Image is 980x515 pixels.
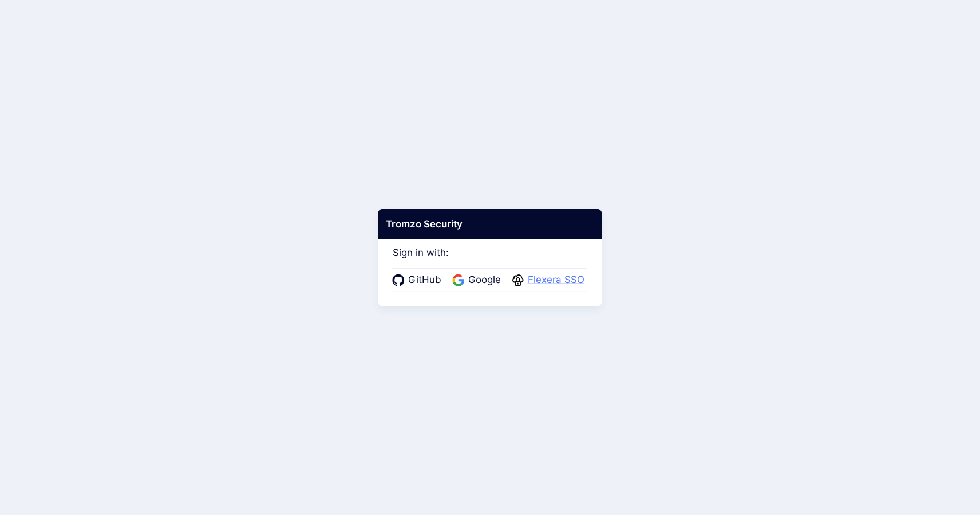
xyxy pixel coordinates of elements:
[512,273,588,288] a: Flexera SSO
[405,273,445,288] span: GitHub
[465,273,504,288] span: Google
[453,273,504,288] a: Google
[393,231,588,292] div: Sign in with:
[378,209,602,239] div: Tromzo Security
[393,273,445,288] a: GitHub
[524,273,588,288] span: Flexera SSO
